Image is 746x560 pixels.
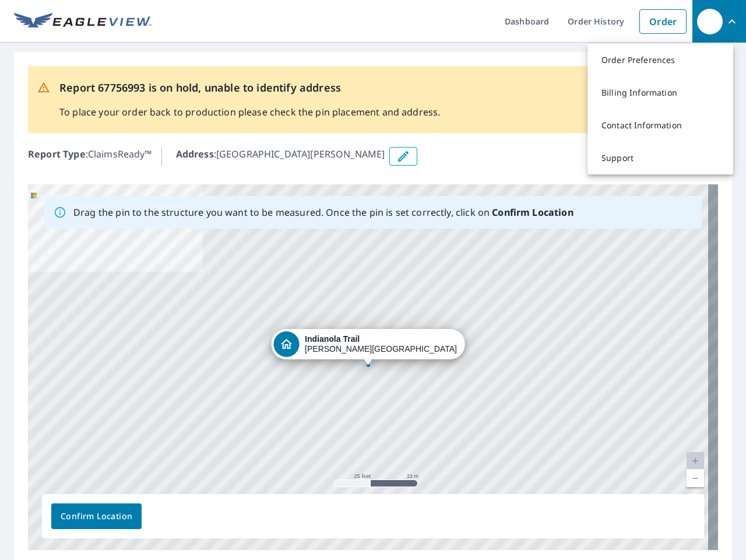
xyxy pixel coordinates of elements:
a: Current Level 20, Zoom Out [687,470,704,487]
strong: Indianola Trail [305,334,360,344]
a: Order [639,9,687,34]
b: Report Type [28,148,86,160]
p: : ClaimsReady™ [28,147,152,166]
a: Billing Information [587,76,733,109]
div: Dropped pin, building 1, Residential property, Indianola Trail Anna, TX 75409 [271,329,465,365]
img: EV Logo [14,13,152,30]
p: : [GEOGRAPHIC_DATA][PERSON_NAME] [176,147,385,166]
div: [PERSON_NAME][GEOGRAPHIC_DATA] [305,334,457,354]
span: Confirm Location [61,509,132,524]
a: Current Level 20, Zoom In Disabled [687,452,704,470]
p: To place your order back to production please check the pin placement and address. [59,105,440,119]
a: Contact Information [587,109,733,142]
b: Confirm Location [492,206,573,219]
b: Address [176,148,214,160]
p: Drag the pin to the structure you want to be measured. Once the pin is set correctly, click on [73,205,573,219]
p: Report 67756993 is on hold, unable to identify address [59,80,440,96]
button: Confirm Location [51,503,142,529]
a: Support [587,142,733,174]
a: Order Preferences [587,44,733,76]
